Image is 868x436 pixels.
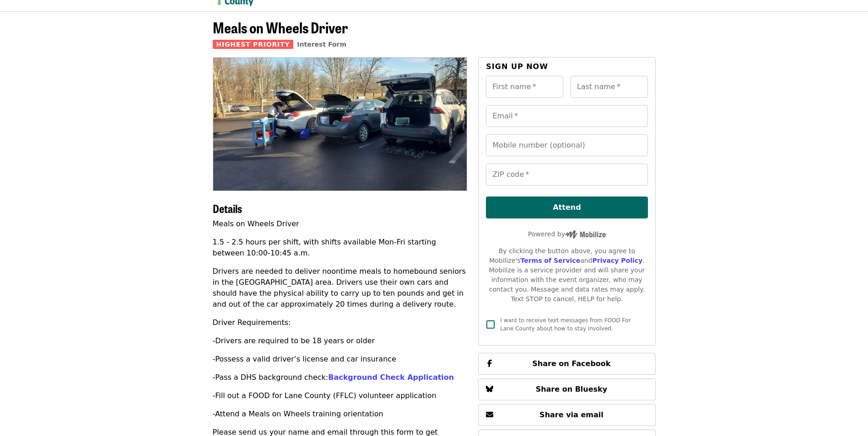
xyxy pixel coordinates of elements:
[478,404,655,426] button: Share via email
[213,335,468,346] p: -Drivers are required to be 18 years or older
[297,41,346,48] a: Interest Form
[565,230,606,239] img: Powered by Mobilize
[486,62,548,71] span: Sign up now
[592,257,642,264] a: Privacy Policy
[528,230,606,238] span: Powered by
[500,317,631,332] span: I want to receive text messages from FOOD For Lane County about how to stay involved.
[486,76,563,98] input: First name
[486,164,647,186] input: ZIP code
[478,353,655,375] button: Share on Facebook
[571,76,648,98] input: Last name
[328,373,454,382] a: Background Check Application
[486,197,647,218] button: Attend
[213,266,468,310] p: Drivers are needed to deliver noontime meals to homebound seniors in the [GEOGRAPHIC_DATA] area. ...
[539,410,604,419] span: Share via email
[213,317,468,328] p: Driver Requirements:
[213,237,468,259] p: 1.5 - 2.5 hours per shift, with shifts available Mon-Fri starting between 10:00-10:45 a.m.
[213,372,468,383] p: -Pass a DHS background check:
[213,409,468,420] p: -Attend a Meals on Wheels training orientation
[478,378,655,400] button: Share on Bluesky
[486,246,647,304] div: By clicking the button above, you agree to Mobilize's and . Mobilize is a service provider and wi...
[532,359,610,368] span: Share on Facebook
[486,105,647,127] input: Email
[486,134,647,156] input: Mobile number (optional)
[213,354,468,365] p: -Possess a valid driver’s license and car insurance
[213,390,468,401] p: -Fill out a FOOD for Lane County (FFLC) volunteer application
[213,40,294,49] span: Highest Priority
[213,200,242,216] span: Details
[213,58,467,190] img: Meals on Wheels Driver organized by FOOD For Lane County
[213,218,468,229] p: Meals on Wheels Driver
[213,16,348,38] span: Meals on Wheels Driver
[536,385,608,393] span: Share on Bluesky
[520,257,580,264] a: Terms of Service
